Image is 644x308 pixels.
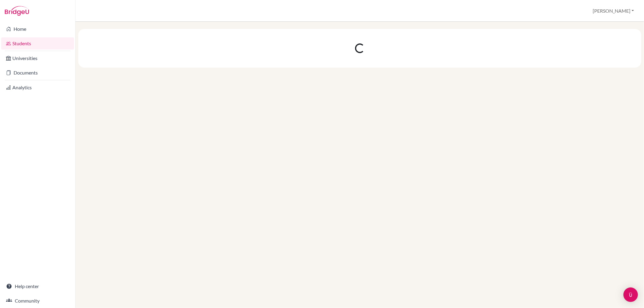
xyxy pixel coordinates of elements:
a: Universities [1,52,74,64]
a: Community [1,295,74,307]
a: Analytics [1,81,74,94]
div: Open Intercom Messenger [623,287,638,302]
a: Home [1,23,74,35]
a: Help center [1,280,74,292]
a: Documents [1,67,74,79]
a: Students [1,37,74,49]
img: Bridge-U [5,6,29,16]
button: [PERSON_NAME] [590,5,637,17]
